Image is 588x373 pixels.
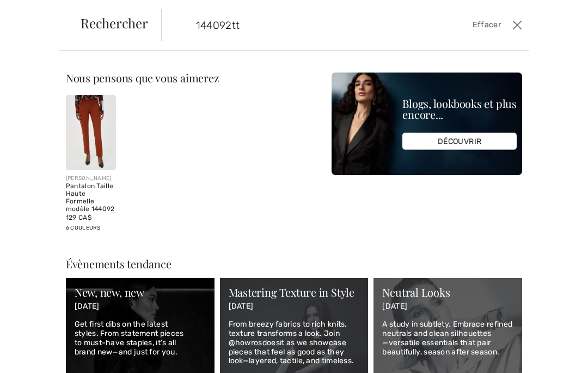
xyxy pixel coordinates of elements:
span: Nous pensons que vous aimerez [66,70,219,85]
p: [DATE] [229,302,360,311]
input: TAPER POUR RECHERCHER [188,9,429,41]
p: From breezy fabrics to rich knits, texture transforms a look. Join @howrosdoesit as we showcase p... [229,320,360,366]
div: [PERSON_NAME] [66,175,116,183]
span: Rechercher [81,16,148,29]
span: 129 CA$ [66,214,91,221]
button: Ferme [510,16,525,34]
p: [DATE] [382,302,513,311]
p: Get first dibs on the latest styles. From statement pieces to must-have staples, it’s all brand n... [75,320,206,357]
p: [DATE] [75,302,206,311]
div: Pantalon Taille Haute Formelle modèle 144092 [66,183,116,213]
p: A study in subtlety. Embrace refined neutrals and clean silhouettes—versatile essentials that pai... [382,320,513,357]
span: 6 Couleurs [66,225,101,231]
div: Évènements tendance [66,258,522,269]
div: Blogs, lookbooks et plus encore... [402,98,517,120]
div: Mastering Texture in Style [229,287,360,298]
img: Pantalon Taille Haute Formelle modèle 144092. Black [66,95,116,170]
div: Neutral Looks [382,287,513,298]
img: Blogs, lookbooks et plus encore... [332,73,522,175]
span: Effacer [473,19,501,31]
div: DÉCOUVRIR [402,133,517,150]
div: New, new, new [75,287,206,298]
